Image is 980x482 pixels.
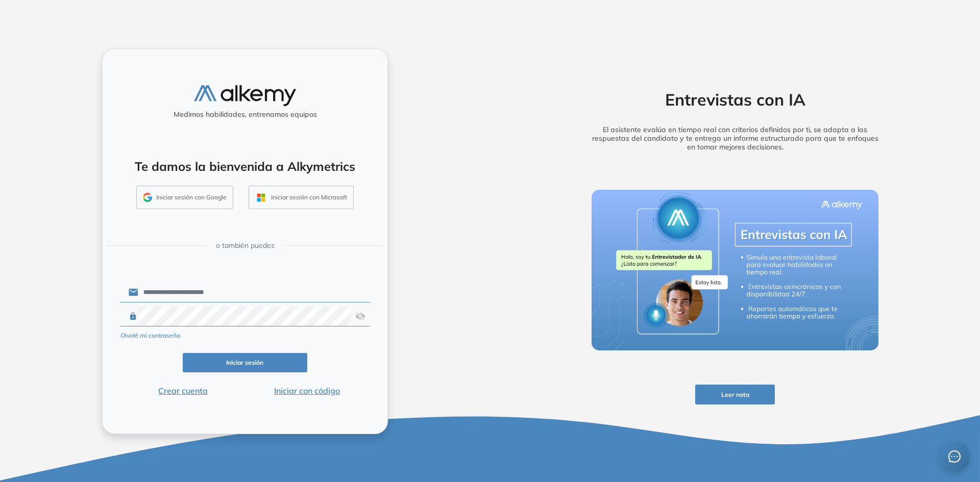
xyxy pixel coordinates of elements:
h5: El asistente evalúa en tiempo real con criterios definidos por ti, se adapta a las respuestas del... [576,125,894,151]
button: Crear cuenta [120,385,245,397]
h4: Te damos la bienvenida a Alkymetrics [116,159,374,174]
button: Leer nota [695,385,775,404]
span: message [948,450,961,463]
button: Olvidé mi contraseña [120,331,180,340]
button: Iniciar sesión con Google [136,186,233,209]
button: Iniciar con código [245,385,370,397]
img: GMAIL_ICON [143,193,152,202]
img: asd [355,307,365,326]
img: logo-alkemy [194,85,296,106]
img: OUTLOOK_ICON [255,192,267,204]
button: Iniciar sesión con Microsoft [249,186,354,209]
img: img-more-info [592,190,878,351]
h5: Medimos habilidades, entrenamos equipos [107,110,383,119]
h2: Entrevistas con IA [576,90,894,109]
button: Iniciar sesión [183,353,307,373]
span: o también puedes [216,240,275,251]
